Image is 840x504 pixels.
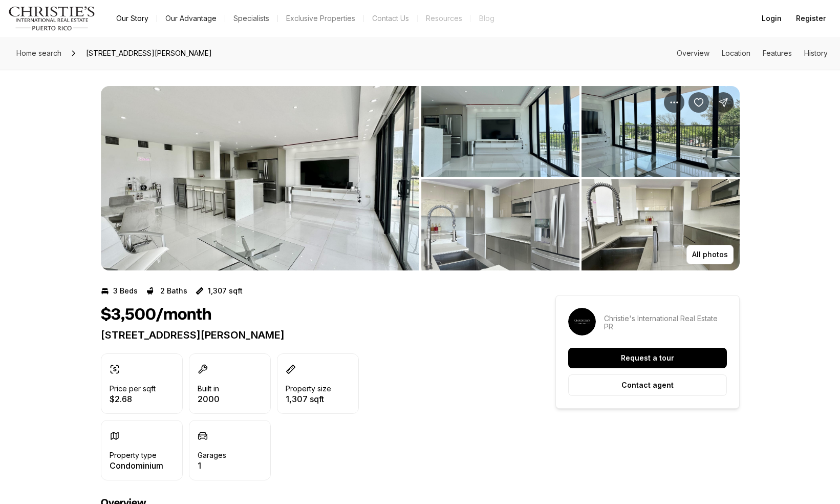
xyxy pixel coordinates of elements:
p: $2.68 [110,395,156,403]
span: Register [796,14,826,23]
p: Contact agent [621,381,674,389]
p: Property type [110,451,157,459]
a: Our Advantage [157,11,225,26]
p: [STREET_ADDRESS][PERSON_NAME] [101,329,519,341]
a: Skip to: History [804,49,828,57]
h1: $3,500/month [101,305,211,325]
a: Skip to: Features [763,49,792,57]
p: Request a tour [621,354,674,362]
a: Exclusive Properties [278,11,363,26]
button: Request a tour [568,348,727,368]
p: All photos [692,250,728,259]
nav: Page section menu [677,49,828,57]
span: Home search [16,49,61,57]
button: View image gallery [581,86,740,177]
a: Specialists [225,11,277,26]
button: Register [790,8,832,29]
span: Login [762,14,782,23]
a: Home search [12,45,66,61]
a: Skip to: Overview [677,49,709,57]
button: Login [756,8,788,29]
button: View image gallery [581,179,740,270]
a: Blog [471,11,503,26]
p: 2000 [198,395,220,403]
button: Contact Us [364,11,417,26]
p: Property size [286,385,331,393]
p: 1,307 sqft [208,287,243,295]
p: Garages [198,451,226,459]
button: Property options [664,92,684,113]
p: Condominium [110,461,163,470]
button: View image gallery [421,179,579,270]
button: Save Property: 450 AVENIDA DE LA CONSTITUCIÓN [688,92,709,113]
button: View image gallery [101,86,419,270]
button: Contact agent [568,374,727,396]
li: 2 of 5 [421,86,740,270]
a: Skip to: Location [722,49,750,57]
p: 3 Beds [113,287,138,295]
li: 1 of 5 [101,86,419,270]
button: View image gallery [421,86,579,177]
a: Our Story [108,11,157,26]
p: 2 Baths [160,287,187,295]
p: Built in [198,385,219,393]
p: Price per sqft [110,385,156,393]
p: 1,307 sqft [286,395,331,403]
p: 1 [198,461,226,470]
img: logo [8,6,96,31]
span: [STREET_ADDRESS][PERSON_NAME] [82,45,216,61]
div: Listing Photos [101,86,740,270]
button: All photos [686,245,734,264]
a: Resources [418,11,470,26]
button: Share Property: 450 AVENIDA DE LA CONSTITUCIÓN [713,92,734,113]
p: Christie's International Real Estate PR [604,314,727,331]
